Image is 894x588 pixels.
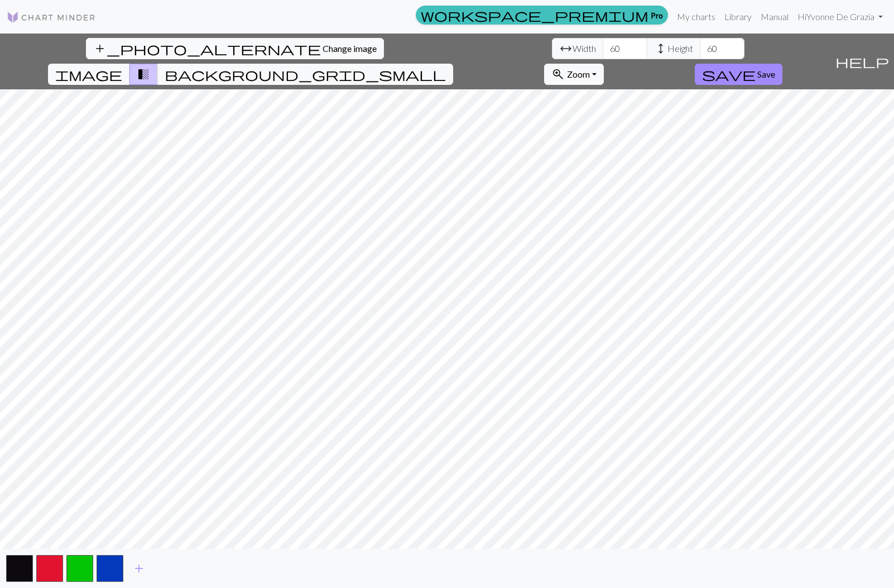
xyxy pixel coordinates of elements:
button: Change image [86,38,384,59]
button: Help [830,34,894,89]
span: image [55,66,122,82]
span: workspace_premium [421,7,648,23]
img: Logo [7,11,96,24]
button: Save [695,64,782,85]
span: Zoom [567,69,590,79]
span: add_photo_alternate [93,41,321,56]
span: zoom_in [551,66,565,82]
span: transition_fade [137,66,150,82]
button: Zoom [544,64,604,85]
span: Width [573,42,596,55]
a: HiYvonne De Grazia [793,6,887,28]
span: add [132,561,146,576]
a: Library [720,6,756,28]
span: Save [757,69,775,79]
span: Change image [323,43,377,54]
a: Manual [756,6,793,28]
a: My charts [672,6,720,28]
a: Pro [416,6,668,25]
span: arrow_range [559,41,573,56]
span: help [835,54,889,69]
button: Add color [125,558,153,579]
span: save [702,66,756,82]
span: Height [667,42,693,55]
span: background_grid_small [165,66,446,82]
span: height [654,41,667,56]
